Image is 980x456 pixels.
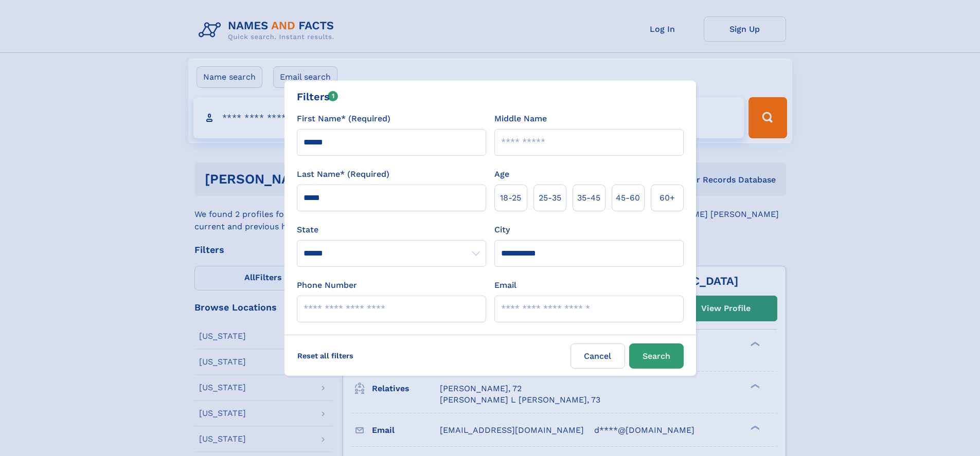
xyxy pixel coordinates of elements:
[571,343,625,369] label: Cancel
[297,89,338,104] div: Filters
[500,192,521,204] span: 18‑25
[291,343,360,368] label: Reset all filters
[494,113,547,125] label: Middle Name
[494,279,516,291] label: Email
[494,224,510,236] label: City
[297,224,486,236] label: State
[539,192,561,204] span: 25‑35
[577,192,600,204] span: 35‑45
[297,279,357,291] label: Phone Number
[494,168,509,180] label: Age
[297,168,389,180] label: Last Name* (Required)
[297,113,390,125] label: First Name* (Required)
[616,192,640,204] span: 45‑60
[660,192,675,204] span: 60+
[629,343,684,369] button: Search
